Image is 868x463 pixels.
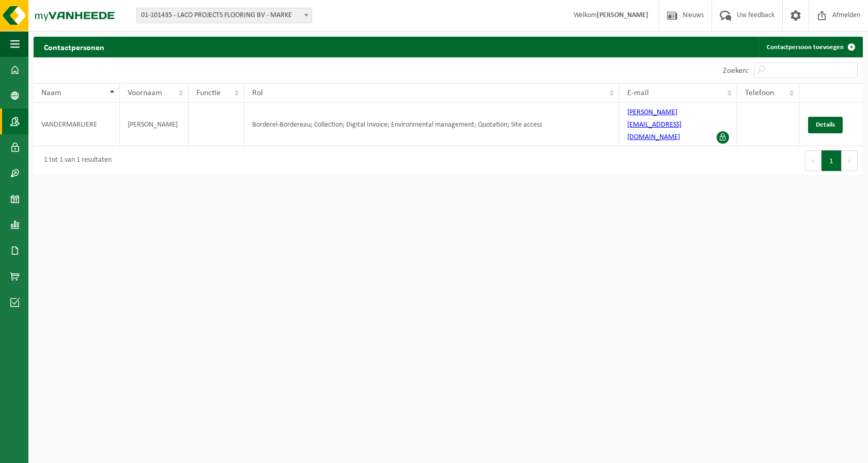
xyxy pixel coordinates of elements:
td: VANDERMARLIERE [34,103,120,146]
span: Functie [196,89,221,97]
span: Naam [41,89,61,97]
span: Telefoon [745,89,774,97]
button: 1 [822,150,842,171]
a: Contactpersoon toevoegen [758,37,862,57]
span: Rol [252,89,263,97]
strong: [PERSON_NAME] [597,11,648,19]
span: 01-101435 - LACO PROJECTS FLOORING BV - MARKE [137,8,312,23]
label: Zoeken: [723,67,749,75]
h2: Contactpersonen [34,37,115,57]
button: Next [842,150,858,171]
td: [PERSON_NAME] [120,103,189,146]
td: Borderel-Bordereau; Collection; Digital Invoice; Environmental management; Quotation; Site access [244,103,619,146]
span: 01-101435 - LACO PROJECTS FLOORING BV - MARKE [136,8,312,23]
a: [PERSON_NAME][EMAIL_ADDRESS][DOMAIN_NAME] [627,109,681,141]
span: Voornaam [128,89,162,97]
a: Details [808,117,843,133]
button: Previous [805,150,822,171]
div: 1 tot 1 van 1 resultaten [39,151,112,170]
span: Details [816,121,835,128]
span: E-mail [627,89,649,97]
